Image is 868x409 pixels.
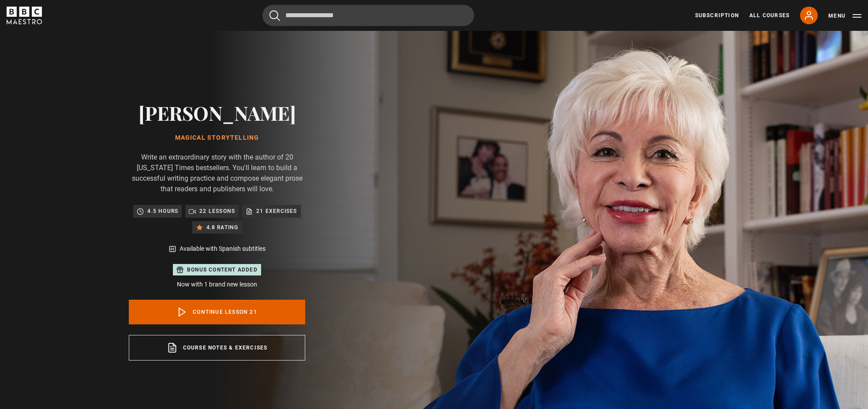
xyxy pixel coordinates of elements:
p: Now with 1 brand new lesson [129,280,305,289]
p: 4.5 hours [147,207,178,216]
p: Available with Spanish subtitles [180,244,266,253]
input: Search [262,5,474,26]
p: 21 exercises [256,207,297,216]
a: Continue lesson 21 [129,300,305,324]
button: Toggle navigation [828,11,861,20]
p: Write an extraordinary story with the author of 20 [US_STATE] Times bestsellers. You'll learn to ... [129,152,305,194]
p: 4.8 rating [206,223,239,232]
p: Bonus content added [187,266,258,274]
svg: BBC Maestro [7,7,42,24]
h1: Magical Storytelling [129,134,305,141]
button: Submit the search query [269,10,280,21]
h2: [PERSON_NAME] [129,101,305,124]
a: Course notes & exercises [129,335,305,361]
p: 22 lessons [199,207,235,216]
a: All Courses [749,11,789,19]
a: Subscription [695,11,739,19]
